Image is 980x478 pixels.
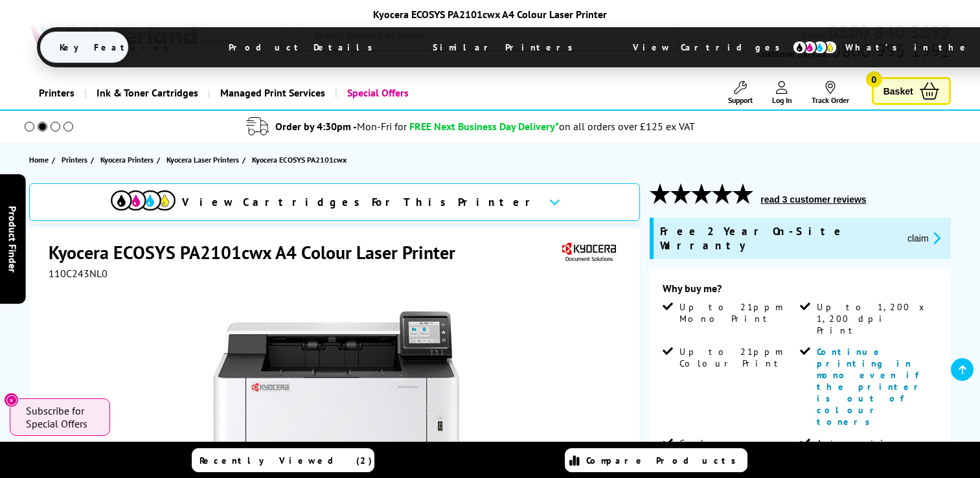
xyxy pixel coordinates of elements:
[660,224,897,253] span: Free 2 Year On-Site Warranty
[613,30,812,64] span: View Cartridges
[166,153,239,166] span: Kyocera Laser Printers
[679,437,797,461] span: Carbon Neutral
[866,71,882,87] span: 0
[559,120,695,133] div: on all orders over £125 ex VAT
[812,81,849,105] a: Track Order
[679,301,797,324] span: Up to 21ppm Mono Print
[357,120,407,133] span: Mon-Fri for
[6,206,19,273] span: Product Finder
[37,8,944,21] div: Kyocera ECOSYS PA2101cwx A4 Colour Laser Printer
[182,195,538,209] span: View Cartridges For This Printer
[49,240,468,264] h1: Kyocera ECOSYS PA2101cwx A4 Colour Laser Printer
[192,448,374,472] a: Recently Viewed (2)
[100,153,157,166] a: Kyocera Printers
[728,81,753,105] a: Support
[559,240,619,264] img: Kyocera
[772,81,792,105] a: Log In
[209,32,399,63] span: Product Details
[772,95,792,105] span: Log In
[84,76,208,109] a: Ink & Toner Cartridges
[904,231,944,245] button: promo-description
[413,32,599,63] span: Similar Printers
[679,346,797,369] span: Up to 21ppm Colour Print
[199,455,372,466] span: Recently Viewed (2)
[872,77,951,105] a: Basket 0
[29,76,84,109] a: Printers
[4,393,19,407] button: Close
[757,194,870,205] button: read 3 customer reviews
[586,455,743,466] span: Compare Products
[565,448,747,472] a: Compare Products
[663,282,937,301] div: Why buy me?
[792,40,838,54] img: cmyk-icon.svg
[40,32,195,63] span: Key Features
[817,346,926,427] span: Continue printing in mono even if the printer is out of colour toners
[62,153,91,166] a: Printers
[100,153,154,166] span: Kyocera Printers
[29,153,49,166] span: Home
[166,153,242,166] a: Kyocera Laser Printers
[111,190,176,211] img: cmyk-icon.svg
[275,120,407,133] span: Order by 4:30pm -
[29,153,52,166] a: Home
[252,153,350,166] a: Kyocera ECOSYS PA2101cwx
[6,115,935,138] li: modal_delivery
[883,82,913,100] span: Basket
[728,95,753,105] span: Support
[49,267,108,280] span: 110C243NL0
[252,153,347,166] span: Kyocera ECOSYS PA2101cwx
[817,301,935,336] span: Up to 1,200 x 1,200 dpi Print
[208,76,335,109] a: Managed Print Services
[409,120,559,133] span: FREE Next Business Day Delivery*
[97,76,198,109] span: Ink & Toner Cartridges
[335,76,418,109] a: Special Offers
[62,153,87,166] span: Printers
[26,404,97,430] span: Subscribe for Special Offers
